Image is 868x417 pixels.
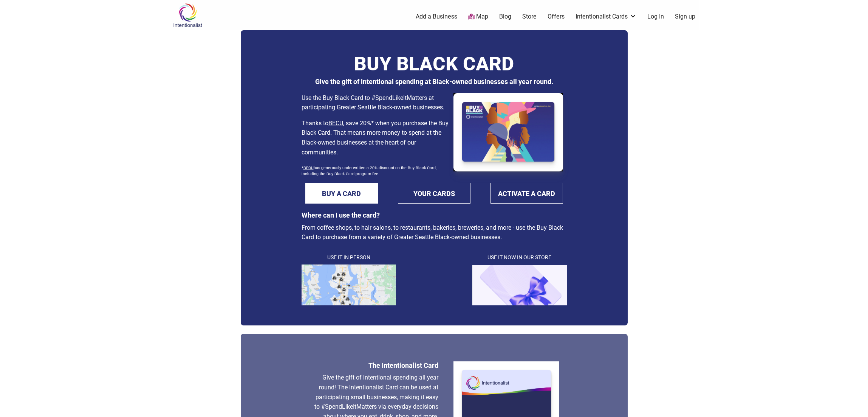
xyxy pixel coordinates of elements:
[309,361,438,369] h3: The Intentionalist Card
[170,3,206,28] img: Intentionalist
[576,12,637,21] a: Intentionalist Cards
[548,12,565,21] a: Offers
[302,254,396,261] h4: Use It in Person
[302,93,450,112] p: Use the Buy Black Card to #SpendLikeItMatters at participating Greater Seattle Black-owned busine...
[305,183,378,204] a: BUY A CARD
[302,50,567,74] h1: BUY BLACK CARD
[490,183,563,204] a: ACTIVATE A CARD
[416,12,457,21] a: Add a Business
[302,211,567,219] h3: Where can I use the card?
[468,12,488,21] a: Map
[398,183,470,204] a: YOUR CARDS
[675,12,695,21] a: Sign up
[472,254,567,261] h4: Use It Now in Our Store
[302,118,450,157] p: Thanks to , save 20%* when you purchase the Buy Black Card. That means more money to spend at the...
[647,12,664,21] a: Log In
[302,223,567,242] p: From coffee shops, to hair salons, to restaurants, bakeries, breweries, and more - use the Buy Bl...
[522,12,537,21] a: Store
[302,78,567,86] h3: Give the gift of intentional spending at Black-owned businesses all year round.
[499,12,511,21] a: Blog
[453,93,563,171] img: Buy Black Card
[302,165,436,176] sub: * has generously underwritten a 20% discount on the Buy Black Card, including the Buy Black Card ...
[303,165,314,170] a: BECU
[328,120,343,127] a: BECU
[472,265,567,305] img: cardpurple1.png
[302,265,396,305] img: map.png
